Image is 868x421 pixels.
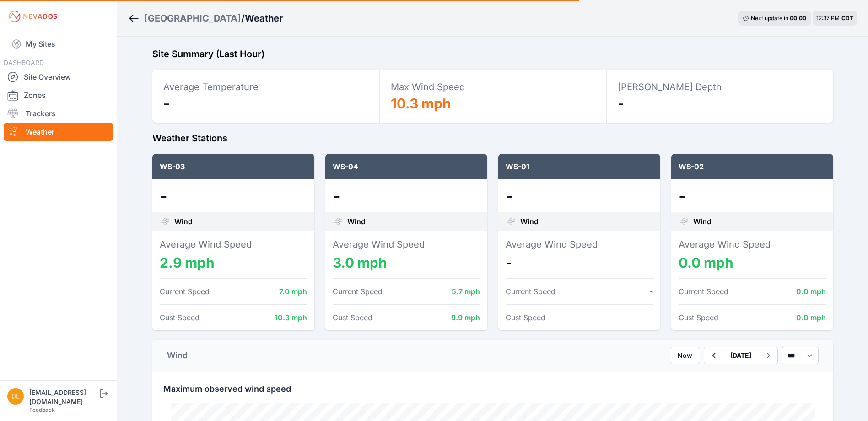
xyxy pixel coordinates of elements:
[347,216,366,227] span: Wind
[679,187,826,205] dd: -
[4,59,44,66] span: DASHBOARD
[333,254,480,271] dd: 3.0 mph
[671,154,833,179] div: WS-02
[618,95,624,112] span: -
[152,48,833,60] h2: Site Summary (Last Hour)
[333,312,372,323] dt: Gust Speed
[7,9,59,24] img: Nevados
[498,154,660,179] div: WS-01
[679,238,826,251] dt: Average Wind Speed
[650,312,653,323] dd: -
[167,349,188,362] div: Wind
[506,187,653,205] dd: -
[391,81,465,92] span: Max Wind Speed
[152,154,314,179] div: WS-03
[796,312,826,323] dd: 0.0 mph
[325,154,487,179] div: WS-04
[506,254,653,271] dd: -
[520,216,539,227] span: Wind
[451,312,480,323] dd: 9.9 mph
[4,68,113,86] a: Site Overview
[160,187,307,205] dd: -
[670,347,700,364] button: Now
[160,312,199,323] dt: Gust Speed
[241,12,245,25] span: /
[333,286,383,297] dt: Current Speed
[333,238,480,251] dt: Average Wind Speed
[650,286,653,297] dd: -
[679,312,718,323] dt: Gust Speed
[4,104,113,123] a: Trackers
[506,286,555,297] dt: Current Speed
[679,254,826,271] dd: 0.0 mph
[4,123,113,141] a: Weather
[7,388,24,405] img: dlay@prim.com
[391,95,451,112] span: 10.3 mph
[29,406,55,413] a: Feedback
[816,15,840,22] span: 12:37 PM
[275,312,307,323] dd: 10.3 mph
[163,95,170,112] span: -
[160,238,307,251] dt: Average Wind Speed
[4,86,113,104] a: Zones
[29,388,98,406] div: [EMAIL_ADDRESS][DOMAIN_NAME]
[796,286,826,297] dd: 0.0 mph
[152,372,833,395] div: Maximum observed wind speed
[841,15,853,22] span: CDT
[693,216,712,227] span: Wind
[751,15,788,22] span: Next update in
[152,132,833,145] h2: Weather Stations
[506,238,653,251] dt: Average Wind Speed
[452,286,480,297] dd: 5.7 mph
[160,254,307,271] dd: 2.9 mph
[790,15,806,22] div: 00 : 00
[679,286,728,297] dt: Current Speed
[506,312,545,323] dt: Gust Speed
[723,347,759,364] button: [DATE]
[279,286,307,297] dd: 7.0 mph
[163,81,259,92] span: Average Temperature
[618,81,722,92] span: [PERSON_NAME] Depth
[128,6,283,30] nav: Breadcrumb
[4,33,113,55] a: My Sites
[144,12,241,25] a: [GEOGRAPHIC_DATA]
[245,12,283,25] h3: Weather
[160,286,210,297] dt: Current Speed
[174,216,193,227] span: Wind
[333,187,480,205] dd: -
